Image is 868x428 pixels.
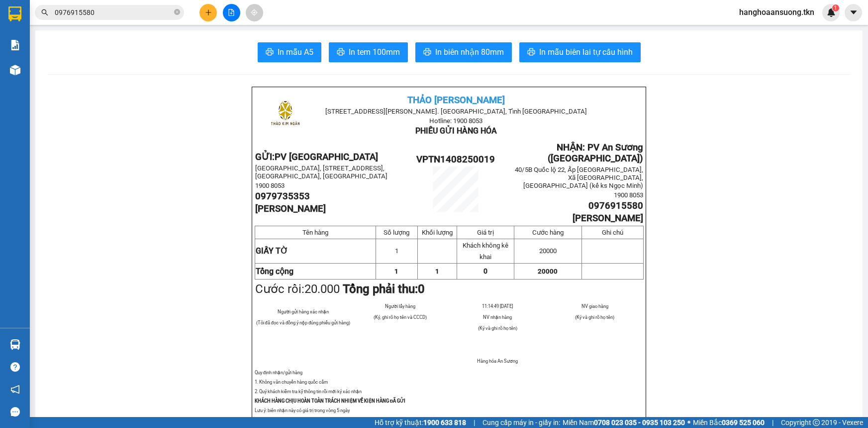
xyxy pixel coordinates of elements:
strong: Tổng cộng [256,267,293,276]
span: plus [205,9,212,16]
span: Miền Nam [563,417,685,428]
img: solution-icon [10,40,20,50]
span: 40/5B Quốc lộ 22, Ấp [GEOGRAPHIC_DATA], Xã [GEOGRAPHIC_DATA], [GEOGRAPHIC_DATA] (kế ks Ngọc Minh) [515,166,643,189]
span: 1900 8053 [255,182,285,189]
span: In mẫu A5 [278,46,313,58]
span: PV [GEOGRAPHIC_DATA] [275,151,378,162]
button: aim [246,4,263,21]
span: hanghoaansuong.tkn [731,6,822,18]
span: close-circle [174,8,180,17]
span: Cước hàng [532,229,564,236]
strong: Tổng phải thu: [343,282,425,296]
span: [PERSON_NAME] [255,203,326,214]
span: 0 [418,282,425,296]
button: printerIn tem 100mm [329,42,408,62]
span: (Ký, ghi rõ họ tên và CCCD) [374,314,427,320]
span: question-circle [10,362,20,372]
span: Hỗ trợ kỹ thuật: [375,417,466,428]
button: caret-down [845,4,862,21]
span: Hàng hóa An Sương [477,358,518,364]
span: notification [10,385,20,394]
span: Số lượng [384,229,409,236]
span: 20000 [538,268,558,275]
strong: 0708 023 035 - 0935 103 250 [594,419,685,427]
span: 2. Quý khách kiểm tra kỹ thông tin rồi mới ký xác nhận [255,389,362,394]
span: copyright [813,419,820,426]
strong: 0369 525 060 [722,419,765,427]
span: PHIẾU GỬI HÀNG HÓA [415,126,497,136]
span: Khối lượng [422,229,453,236]
span: NV nhận hàng [483,314,512,320]
button: plus [199,4,217,21]
sup: 1 [832,4,839,11]
span: VPTN1408250019 [416,154,495,165]
span: Khách không kê khai [463,242,508,261]
strong: GỬI: [255,151,378,162]
span: (Tôi đã đọc và đồng ý nộp đúng phiếu gửi hàng) [256,320,351,325]
span: 1. Không vân chuyển hàng quốc cấm [255,379,328,385]
span: In mẫu biên lai tự cấu hình [539,46,633,58]
span: printer [527,48,535,57]
img: logo-vxr [8,6,21,21]
span: Ghi chú [602,229,623,236]
span: printer [266,48,274,57]
button: printerIn mẫu A5 [258,42,321,62]
button: printerIn biên nhận 80mm [415,42,512,62]
span: [GEOGRAPHIC_DATA], [STREET_ADDRESS], [GEOGRAPHIC_DATA], [GEOGRAPHIC_DATA] [255,164,387,180]
span: THẢO [PERSON_NAME] [407,95,505,106]
span: NV giao hàng [581,303,608,309]
img: icon-new-feature [827,8,836,17]
span: (Ký và ghi rõ họ tên) [478,325,517,331]
span: NHẬN: PV An Sương ([GEOGRAPHIC_DATA]) [548,142,643,164]
span: 0979735353 [255,191,310,202]
span: message [10,407,20,417]
span: ⚪️ [687,421,690,425]
span: 1 [834,4,837,11]
span: (Ký và ghi rõ họ tên) [575,314,614,320]
button: file-add [223,4,240,21]
span: aim [251,9,258,16]
span: caret-down [849,8,858,17]
span: Cung cấp máy in - giấy in: [482,417,560,428]
span: Lưu ý: biên nhận này có giá trị trong vòng 5 ngày [255,408,350,413]
span: 1900 8053 [614,191,643,199]
span: 20.000 [304,282,340,296]
img: warehouse-icon [10,65,20,75]
span: | [474,417,475,428]
span: Miền Bắc [693,417,765,428]
strong: 1900 633 818 [423,419,466,427]
span: printer [337,48,345,57]
span: 20000 [539,247,557,255]
span: file-add [228,9,235,16]
span: In tem 100mm [349,46,400,58]
span: Người gửi hàng xác nhận [278,309,329,314]
span: 1 [394,268,398,275]
span: Tên hàng [302,229,328,236]
img: warehouse-icon [10,339,20,350]
span: 1 [395,247,398,255]
span: Người lấy hàng [385,303,415,309]
span: 1 [435,268,439,275]
span: 0976915580 [588,200,643,211]
span: Giá trị [477,229,494,236]
img: logo [261,90,310,140]
span: search [41,9,48,16]
span: | [772,417,773,428]
span: Hotline: 1900 8053 [429,117,482,125]
span: 0 [483,267,487,275]
span: [STREET_ADDRESS][PERSON_NAME]. [GEOGRAPHIC_DATA], Tỉnh [GEOGRAPHIC_DATA] [325,108,587,115]
span: GIẤY TỜ [256,246,288,256]
input: Tìm tên, số ĐT hoặc mã đơn [55,7,172,18]
button: printerIn mẫu biên lai tự cấu hình [519,42,641,62]
span: 11:14:49 [DATE] [482,303,513,309]
span: Quy định nhận/gửi hàng [255,370,302,375]
span: printer [423,48,431,57]
strong: KHÁCH HÀNG CHỊU HOÀN TOÀN TRÁCH NHIỆM VỀ KIỆN HÀNG ĐÃ GỬI [255,398,406,404]
span: [PERSON_NAME] [573,213,643,224]
span: In biên nhận 80mm [435,46,504,58]
span: close-circle [174,9,180,15]
span: Cước rồi: [255,282,425,296]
